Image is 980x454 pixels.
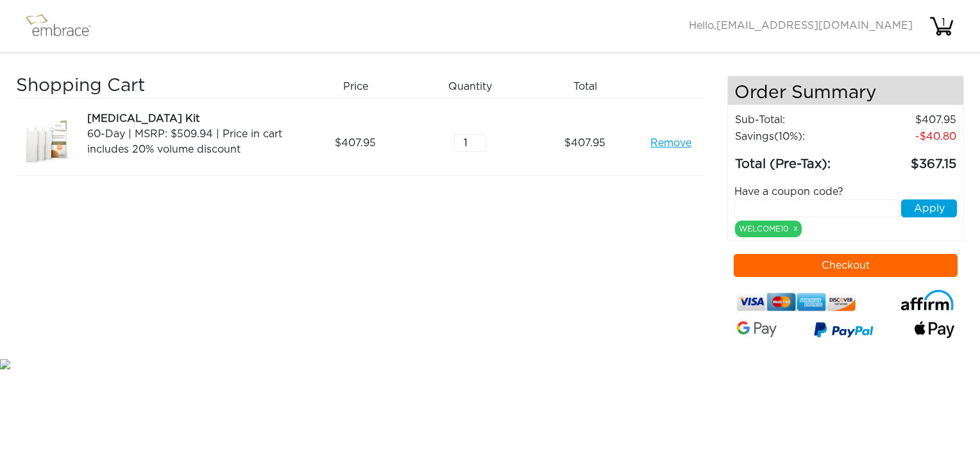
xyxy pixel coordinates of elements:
[689,21,913,31] span: Hello,
[774,131,802,142] span: (10%)
[857,145,957,174] td: 367.15
[900,290,954,311] img: affirm-logo.svg
[87,111,293,126] div: [MEDICAL_DATA] Kit
[737,290,856,314] img: credit-cards.png
[734,254,958,277] button: Checkout
[734,145,857,174] td: Total (Pre-Tax):
[915,321,954,338] img: fullApplePay.png
[335,135,376,151] span: 407.95
[716,21,913,31] span: [EMAIL_ADDRESS][DOMAIN_NAME]
[814,319,874,343] img: paypal-v3.png
[728,76,964,105] h4: Order Summary
[303,76,418,97] div: Price
[931,15,956,30] div: 1
[16,76,293,97] h3: Shopping Cart
[22,10,106,42] img: logo.png
[929,21,954,31] a: 1
[16,111,80,175] img: a09f5d18-8da6-11e7-9c79-02e45ca4b85b.jpeg
[734,112,857,128] td: Sub-Total:
[564,135,605,151] span: 407.95
[734,128,857,145] td: Savings :
[532,76,647,97] div: Total
[448,79,492,94] span: Quantity
[857,128,957,145] td: 40.80
[735,221,802,237] div: WELCOME10
[737,321,777,337] img: Google-Pay-Logo.svg
[857,112,957,128] td: 407.95
[901,199,957,217] button: Apply
[793,223,798,234] a: x
[87,126,293,157] div: 60-Day | MSRP: $509.94 | Price in cart includes 20% volume discount
[650,135,691,151] a: Remove
[929,13,954,39] img: cart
